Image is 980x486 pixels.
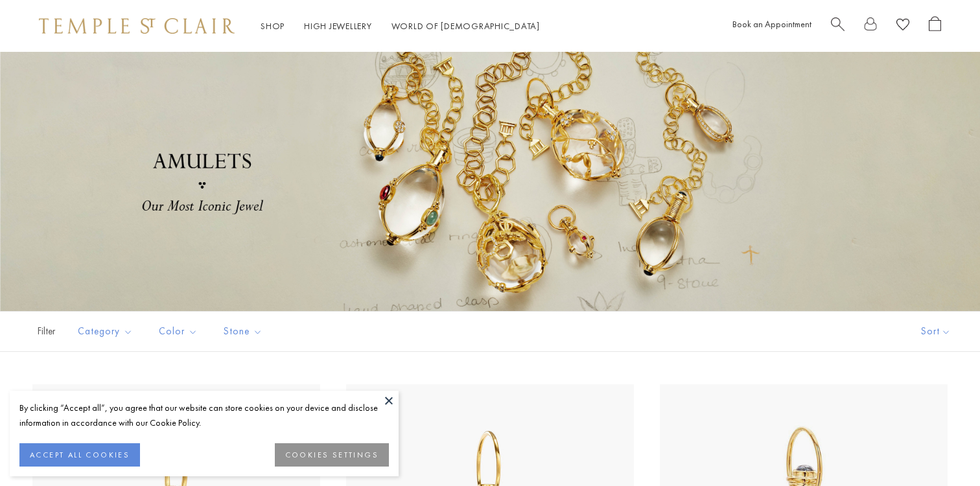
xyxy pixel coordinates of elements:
a: Search [831,16,845,36]
a: Book an Appointment [732,18,811,30]
iframe: Gorgias live chat messenger [915,425,967,473]
span: Color [152,323,207,340]
a: High JewelleryHigh Jewellery [304,20,372,32]
img: Temple St. Clair [39,18,235,34]
button: Stone [214,317,272,346]
button: Color [149,317,207,346]
a: ShopShop [261,20,285,32]
nav: Main navigation [261,18,540,34]
button: Show sort by [892,312,980,351]
a: World of [DEMOGRAPHIC_DATA]World of [DEMOGRAPHIC_DATA] [391,20,540,32]
div: By clicking “Accept all”, you agree that our website can store cookies on your device and disclos... [19,400,389,430]
a: View Wishlist [896,16,909,36]
button: Category [68,317,143,346]
a: Open Shopping Bag [929,16,941,36]
span: Category [71,323,143,340]
button: ACCEPT ALL COOKIES [19,443,140,467]
span: Stone [217,323,272,340]
button: COOKIES SETTINGS [275,443,389,467]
